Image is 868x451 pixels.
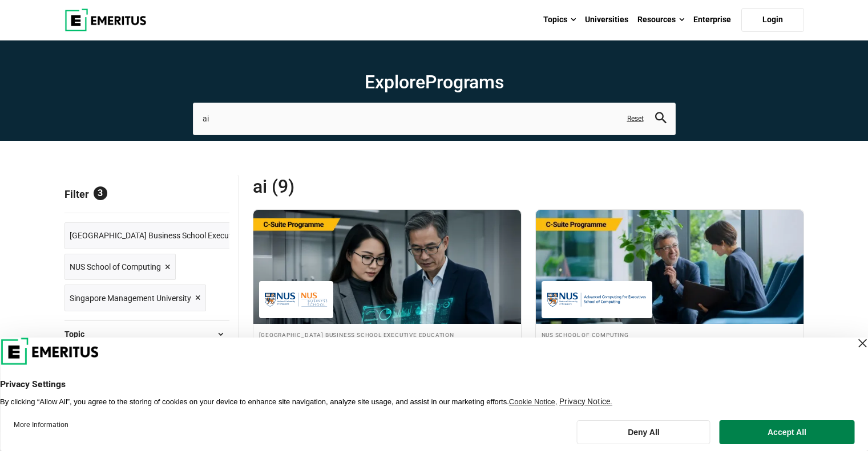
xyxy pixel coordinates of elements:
span: Programs [425,71,504,93]
span: × [165,259,171,275]
a: [GEOGRAPHIC_DATA] Business School Executive Education × [64,222,294,249]
a: Technology Course by NUS School of Computing - September 30, 2025 NUS School of Computing NUS Sch... [536,210,804,396]
a: Login [741,8,804,32]
span: × [195,290,201,306]
span: ai (9) [253,175,528,198]
img: NUS School of Computing [547,287,647,312]
a: Reset search [627,114,644,124]
h1: Explore [193,71,676,94]
a: search [655,115,667,126]
span: [GEOGRAPHIC_DATA] Business School Executive Education [70,229,279,242]
img: AI For Senior Executives | Online Leadership Course [253,210,521,324]
span: Topic [64,328,94,340]
h4: [GEOGRAPHIC_DATA] Business School Executive Education [259,330,515,339]
a: NUS School of Computing × [64,254,176,281]
span: NUS School of Computing [70,261,161,273]
input: search-page [193,103,676,135]
img: Chief Data and AI Officer Programme | Online Technology Course [536,210,804,324]
a: Singapore Management University × [64,285,206,311]
button: Topic [64,326,229,343]
p: Filter [64,175,229,213]
h4: NUS School of Computing [542,330,798,339]
span: Singapore Management University [70,292,191,304]
a: Leadership Course by National University of Singapore Business School Executive Education - Septe... [253,210,521,396]
span: 3 [94,186,107,200]
a: Reset all [194,188,229,203]
button: search [655,112,667,125]
img: National University of Singapore Business School Executive Education [265,287,328,312]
